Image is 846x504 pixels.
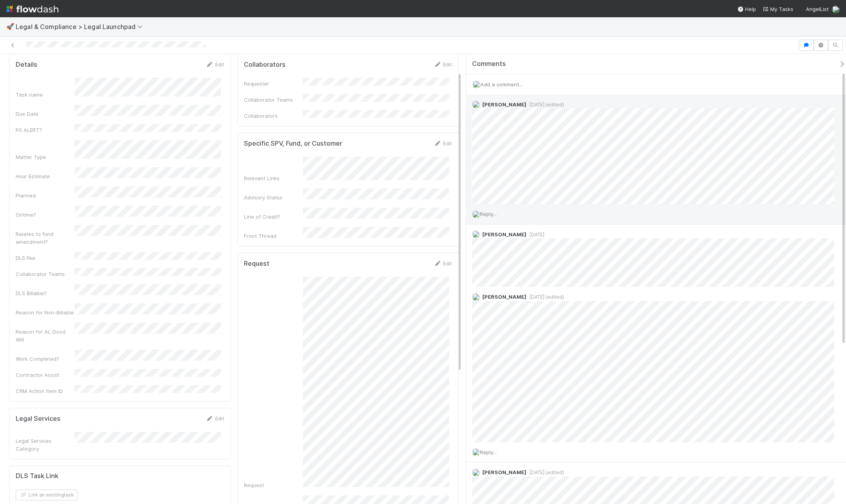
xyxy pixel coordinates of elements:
[16,23,146,31] span: Legal & Compliance > Legal Launchpad
[482,469,526,475] span: [PERSON_NAME]
[6,23,14,30] span: 🚀
[16,355,75,363] div: Work Completed?
[244,260,269,268] h5: Request
[480,449,497,455] span: Reply...
[762,5,793,13] a: My Tasks
[16,387,75,395] div: CRM Action Item ID
[16,126,75,134] div: P0 ALERT?
[244,140,342,148] h5: Specific SPV, Fund, or Customer
[472,448,480,456] img: avatar_218ae7b5-dcd5-4ccc-b5d5-7cc00ae2934f.png
[206,61,224,68] a: Edit
[244,213,303,221] div: Line of Credit?
[16,61,37,69] h5: Details
[472,293,480,301] img: avatar_218ae7b5-dcd5-4ccc-b5d5-7cc00ae2934f.png
[482,231,526,237] span: [PERSON_NAME]
[526,232,544,237] span: [DATE]
[6,2,59,16] img: logo-inverted-e16ddd16eac7371096b0.svg
[472,469,480,477] img: avatar_ba76ddef-3fd0-4be4-9bc3-126ad567fcd5.png
[482,101,526,108] span: [PERSON_NAME]
[16,270,75,278] div: Collaborator Teams
[16,289,75,297] div: DLS Billable?
[244,96,303,104] div: Collaborator Teams
[472,100,480,108] img: avatar_ba76ddef-3fd0-4be4-9bc3-126ad567fcd5.png
[16,172,75,180] div: Hour Estimate
[244,61,286,69] h5: Collaborators
[472,80,480,88] img: avatar_218ae7b5-dcd5-4ccc-b5d5-7cc00ae2934f.png
[472,230,480,238] img: avatar_ba76ddef-3fd0-4be4-9bc3-126ad567fcd5.png
[526,102,564,108] span: [DATE] (edited)
[16,309,75,316] div: Reason for Non-Billable
[472,60,506,68] span: Comments
[832,5,840,13] img: avatar_218ae7b5-dcd5-4ccc-b5d5-7cc00ae2934f.png
[244,481,303,489] div: Request
[244,174,303,182] div: Relevant Links
[16,230,75,246] div: Relates to fund amendment?
[482,294,526,300] span: [PERSON_NAME]
[16,328,75,343] div: Reason for AL Good Will
[526,469,564,475] span: [DATE] (edited)
[16,472,59,480] h5: DLS Task Link
[480,81,523,88] span: Add a comment...
[480,211,497,217] span: Reply...
[16,254,75,262] div: DLS Fee
[472,210,480,218] img: avatar_218ae7b5-dcd5-4ccc-b5d5-7cc00ae2934f.png
[16,415,60,423] h5: Legal Services
[434,61,452,68] a: Edit
[16,437,75,453] div: Legal Services Category
[737,5,756,13] div: Help
[244,194,303,201] div: Advisory Status
[206,415,224,422] a: Edit
[16,371,75,379] div: Contractor Assist
[526,294,564,300] span: [DATE] (edited)
[16,91,75,99] div: Task name
[762,6,793,12] span: My Tasks
[16,211,75,219] div: Ontime?
[434,260,452,267] a: Edit
[244,80,303,88] div: Requester
[806,6,829,12] span: AngelList
[16,192,75,199] div: Planned
[434,140,452,146] a: Edit
[244,232,303,240] div: Front Thread
[16,489,77,500] button: Link an existingtask
[244,112,303,120] div: Collaborators
[16,153,75,161] div: Matter Type
[16,110,75,118] div: Due Date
